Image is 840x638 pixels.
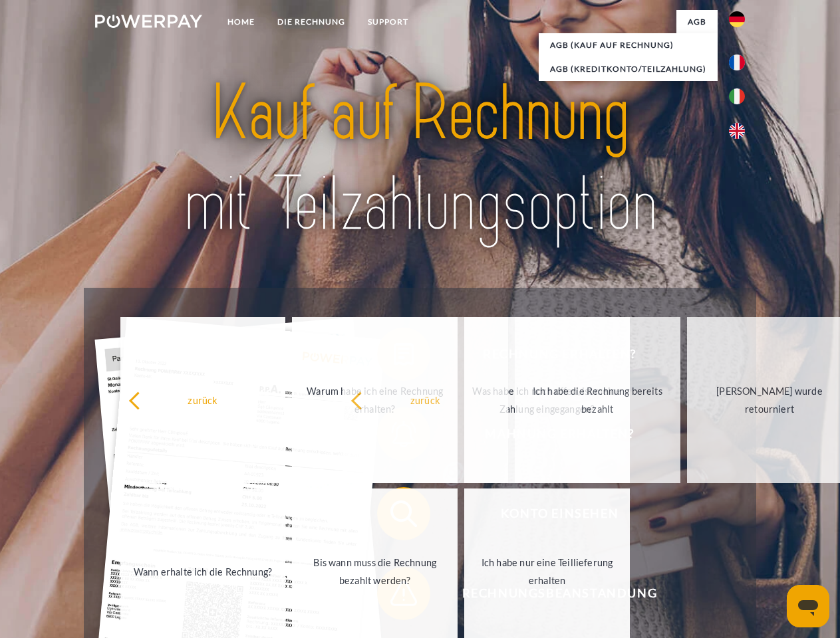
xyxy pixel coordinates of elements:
[729,123,745,139] img: en
[523,382,672,418] div: Ich habe die Rechnung bereits bezahlt
[300,382,450,418] div: Warum habe ich eine Rechnung erhalten?
[350,391,500,409] div: zurück
[128,562,278,580] div: Wann erhalte ich die Rechnung?
[729,88,745,104] img: it
[127,64,713,255] img: title-powerpay_de.svg
[729,54,745,70] img: fr
[300,554,450,589] div: Bis wann muss die Rechnung bezahlt werden?
[676,10,718,34] a: agb
[729,11,745,27] img: de
[472,554,622,589] div: Ich habe nur eine Teillieferung erhalten
[539,33,718,57] a: AGB (Kauf auf Rechnung)
[787,585,829,627] iframe: Schaltfläche zum Öffnen des Messaging-Fensters
[95,15,202,28] img: logo-powerpay-white.svg
[539,57,718,81] a: AGB (Kreditkonto/Teilzahlung)
[356,10,420,34] a: SUPPORT
[128,391,278,409] div: zurück
[266,10,356,34] a: DIE RECHNUNG
[216,10,266,34] a: Home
